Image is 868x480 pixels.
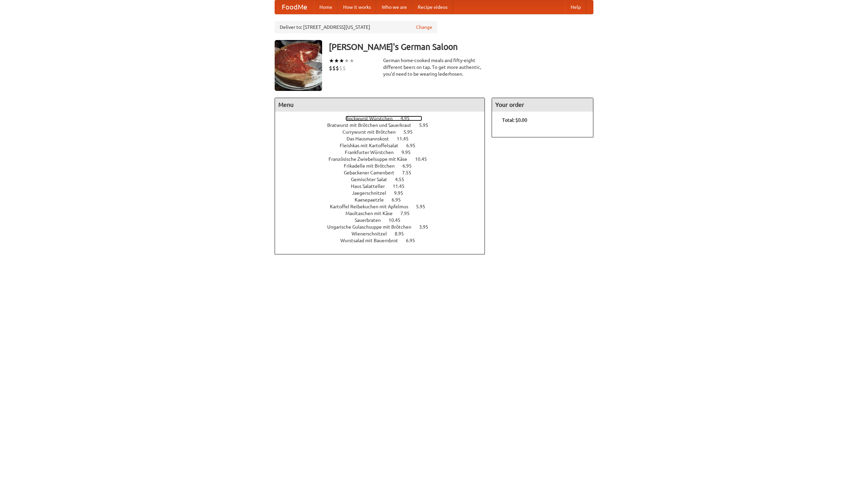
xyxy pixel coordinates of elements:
[327,224,441,230] a: Ungarische Gulaschsuppe mit Brötchen 3.95
[344,170,401,175] span: Gebackener Camenbert
[340,238,405,243] span: Wurstsalad mit Bauernbrot
[340,143,405,148] span: Fleishkas mit Kartoffelsalat
[347,136,396,141] span: Das Hausmannskost
[402,170,418,175] span: 7.55
[416,204,432,209] span: 5.95
[352,190,393,196] span: Jaegerschnitzel
[346,116,399,121] span: Bockwurst Würstchen
[275,98,485,112] h4: Menu
[355,217,413,223] a: Sauerbraten 10.45
[349,57,354,64] li: ★
[402,163,418,169] span: 6.95
[352,231,416,236] a: Wienerschnitzel 8.95
[346,116,422,121] a: Bockwurst Würstchen 4.95
[419,122,435,128] span: 5.95
[395,231,411,236] span: 8.95
[344,170,424,175] a: Gebackener Camenbert 7.55
[275,40,322,91] img: angular.jpg
[346,211,422,216] a: Maultaschen mit Käse 7.95
[415,156,434,162] span: 10.45
[395,177,411,182] span: 4.55
[412,0,453,14] a: Recipe videos
[327,224,418,230] span: Ungarische Gulaschsuppe mit Brötchen
[352,190,416,196] a: Jaegerschnitzel 9.95
[403,129,419,135] span: 5.95
[275,21,437,33] div: Deliver to: [STREET_ADDRESS][US_STATE]
[342,64,346,72] li: $
[345,150,400,155] span: Frankfurter Würstchen
[339,57,344,64] li: ★
[492,98,593,112] h4: Your order
[397,136,415,141] span: 11.45
[406,238,422,243] span: 6.95
[339,64,342,72] li: $
[338,0,376,14] a: How it works
[344,163,401,169] span: Frikadelle mit Brötchen
[336,64,339,72] li: $
[340,143,428,148] a: Fleishkas mit Kartoffelsalat 6.95
[389,217,407,223] span: 10.45
[351,177,394,182] span: Gemischter Salat
[392,197,408,203] span: 6.95
[347,136,421,141] a: Das Hausmannskost 11.45
[351,177,417,182] a: Gemischter Salat 4.55
[329,64,332,72] li: $
[346,211,399,216] span: Maultaschen mit Käse
[329,156,414,162] span: Französische Zwiebelsuppe mit Käse
[400,211,416,216] span: 7.95
[383,57,485,77] div: German home-cooked meals and fifty-eight different beers on tap. To get more authentic, you'd nee...
[344,57,349,64] li: ★
[329,40,593,54] h3: [PERSON_NAME]'s German Saloon
[352,231,394,236] span: Wienerschnitzel
[565,0,586,14] a: Help
[330,204,438,209] a: Kartoffel Reibekuchen mit Apfelmus 5.95
[416,24,432,31] a: Change
[400,116,416,121] span: 4.95
[355,197,391,203] span: Kaesepaetzle
[351,184,417,189] a: Haus Salatteller 11.45
[340,238,428,243] a: Wurstsalad mit Bauernbrot 6.95
[351,184,392,189] span: Haus Salatteller
[342,129,402,135] span: Currywurst mit Brötchen
[327,122,418,128] span: Bratwurst mit Brötchen und Sauerkraut
[330,204,415,209] span: Kartoffel Reibekuchen mit Apfelmus
[314,0,338,14] a: Home
[329,57,334,64] li: ★
[332,64,336,72] li: $
[355,197,413,203] a: Kaesepaetzle 6.95
[329,156,439,162] a: Französische Zwiebelsuppe mit Käse 10.45
[345,150,423,155] a: Frankfurter Würstchen 9.95
[502,117,527,123] b: Total: $0.00
[393,184,411,189] span: 11.45
[355,217,388,223] span: Sauerbraten
[406,143,422,148] span: 6.95
[342,129,425,135] a: Currywurst mit Brötchen 5.95
[394,190,410,196] span: 9.95
[275,0,314,14] a: FoodMe
[327,122,441,128] a: Bratwurst mit Brötchen und Sauerkraut 5.95
[334,57,339,64] li: ★
[401,150,417,155] span: 9.95
[376,0,412,14] a: Who we are
[419,224,435,230] span: 3.95
[344,163,424,169] a: Frikadelle mit Brötchen 6.95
